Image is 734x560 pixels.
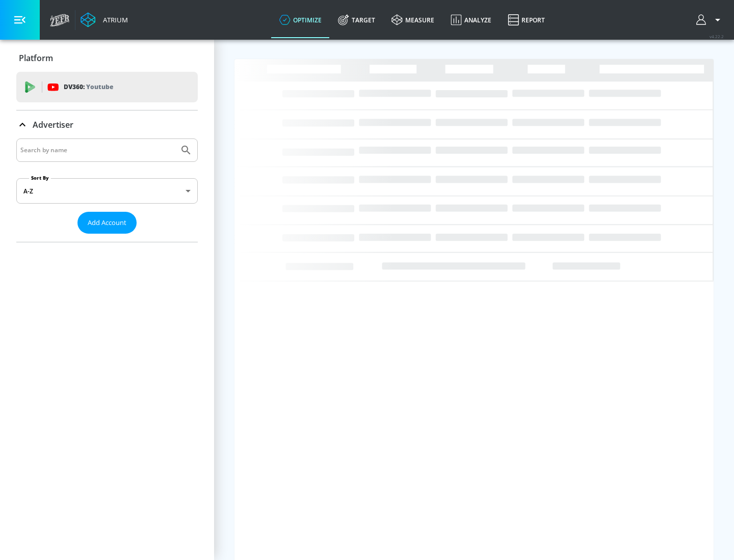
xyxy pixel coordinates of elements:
[16,72,198,102] div: DV360: Youtube
[86,81,113,92] p: Youtube
[20,144,175,157] input: Search by name
[29,175,51,181] label: Sort By
[16,234,198,242] nav: list of Advertiser
[500,2,553,38] a: Report
[330,2,383,38] a: Target
[383,2,442,38] a: measure
[99,15,128,24] div: Atrium
[16,110,198,139] div: Advertiser
[81,12,128,27] a: Atrium
[88,217,126,229] span: Add Account
[33,119,73,130] p: Advertiser
[16,44,198,72] div: Platform
[19,52,53,64] p: Platform
[16,178,198,204] div: A-Z
[710,34,724,39] span: v 4.22.2
[16,138,198,242] div: Advertiser
[271,2,330,38] a: optimize
[64,81,113,93] p: DV360:
[77,212,137,234] button: Add Account
[442,2,500,38] a: Analyze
